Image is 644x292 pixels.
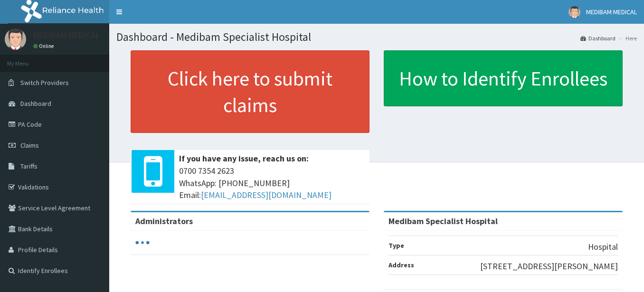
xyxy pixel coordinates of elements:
[135,216,193,226] b: Administrators
[388,261,414,269] b: Address
[33,31,100,39] p: MEDIBAM MEDICAL
[179,153,309,164] b: If you have any issue, reach us on:
[20,99,51,108] span: Dashboard
[586,8,637,16] span: MEDIBAM MEDICAL
[580,34,616,42] a: Dashboard
[116,31,637,43] h1: Dashboard - Medibam Specialist Hospital
[179,165,365,201] span: 0700 7354 2623 WhatsApp: [PHONE_NUMBER] Email:
[384,50,623,106] a: How to Identify Enrollees
[388,216,498,226] strong: Medibam Specialist Hospital
[135,235,150,250] svg: audio-loading
[33,43,56,49] a: Online
[20,141,39,150] span: Claims
[20,78,69,87] span: Switch Providers
[568,6,580,18] img: User Image
[20,162,38,170] span: Tariffs
[616,34,637,42] li: Here
[201,189,331,200] a: [EMAIL_ADDRESS][DOMAIN_NAME]
[388,241,404,250] b: Type
[588,241,618,253] p: Hospital
[5,28,26,50] img: User Image
[131,50,369,133] a: Click here to submit claims
[480,260,618,273] p: [STREET_ADDRESS][PERSON_NAME]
